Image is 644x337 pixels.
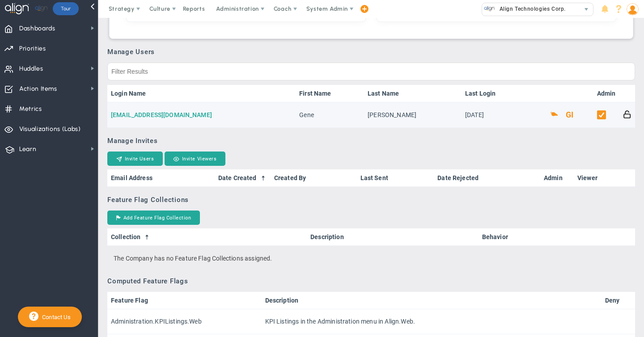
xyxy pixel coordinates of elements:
[360,174,430,181] a: Last Sent
[262,309,602,334] td: KPI Listings in the Administration menu in Align.Web.
[495,3,566,15] span: Align Technologies Corp.
[19,140,36,159] span: Learn
[580,3,593,16] span: select
[107,211,200,225] button: Add Feature Flag Collection
[111,90,292,97] a: Login Name
[577,174,615,181] a: Viewer
[274,174,353,181] a: Created By
[107,196,635,204] h3: Feature Flag Collections
[368,90,458,97] a: Last Name
[623,110,631,119] button: Reset Password
[111,233,303,240] a: Collection
[19,80,57,98] span: Action Items
[38,314,71,320] span: Contact Us
[296,102,364,128] td: Gene
[107,137,635,145] h3: Manage Invites
[114,255,272,262] span: The Company has no Feature Flag Collections assigned.
[299,90,360,97] a: First Name
[216,5,258,12] span: Administration
[19,100,42,118] span: Metrics
[107,309,262,334] td: Administration.KPIListings.Web
[306,5,348,12] span: System Admin
[437,174,536,181] a: Date Rejected
[310,233,475,240] a: Description
[484,3,495,14] img: 10991.Company.photo
[597,90,616,97] a: Admin
[19,120,81,139] span: Visualizations (Labs)
[550,110,559,118] button: Coach
[218,174,267,181] a: Date Created
[149,5,170,12] span: Culture
[465,90,507,97] a: Last Login
[566,110,573,119] button: GI
[544,174,570,181] a: Admin
[111,111,212,118] a: [EMAIL_ADDRESS][DOMAIN_NAME]
[19,59,43,78] span: Huddles
[19,19,55,38] span: Dashboards
[274,5,292,12] span: Coach
[107,48,635,56] h3: Manage Users
[627,3,639,15] img: 50249.Person.photo
[109,5,135,12] span: Strategy
[364,102,462,128] td: [PERSON_NAME]
[262,292,602,309] th: Description
[107,152,163,166] button: Invite Users
[462,102,511,128] td: [DATE]
[19,39,46,58] span: Priorities
[482,233,615,240] a: Behavior
[165,152,225,166] button: Invite Viewers
[602,292,635,309] th: Deny
[111,174,211,181] a: Email Address
[107,63,635,80] input: Filter Results
[107,277,635,285] h3: Computed Feature Flags
[107,292,262,309] th: Feature Flag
